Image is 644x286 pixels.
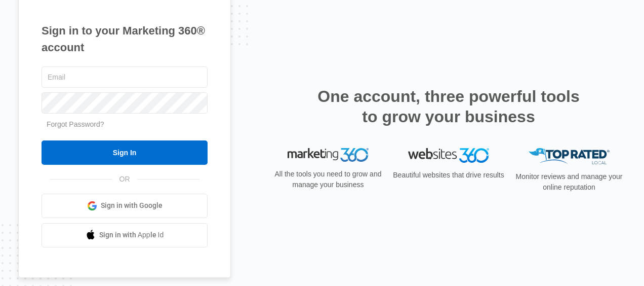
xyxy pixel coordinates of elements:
[512,171,626,193] p: Monitor reviews and manage your online reputation
[408,148,489,163] img: Websites 360
[47,120,104,128] a: Forgot Password?
[529,148,610,165] img: Top Rated Local
[314,86,583,127] h2: One account, three powerful tools to grow your business
[101,200,163,211] span: Sign in with Google
[42,194,208,218] a: Sign in with Google
[392,170,505,181] p: Beautiful websites that drive results
[288,148,369,162] img: Marketing 360
[271,169,385,190] p: All the tools you need to grow and manage your business
[42,66,208,88] input: Email
[42,140,208,165] input: Sign In
[112,174,137,185] span: OR
[42,22,208,56] h1: Sign in to your Marketing 360® account
[99,230,164,240] span: Sign in with Apple Id
[42,223,208,247] a: Sign in with Apple Id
